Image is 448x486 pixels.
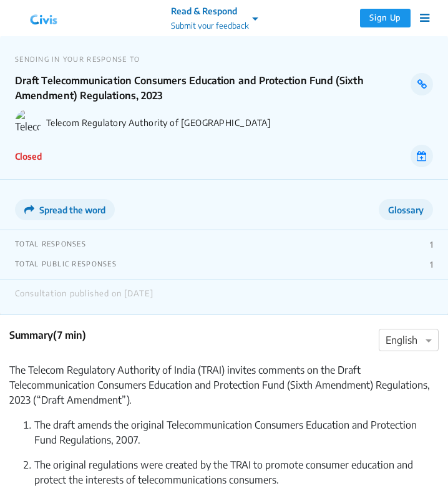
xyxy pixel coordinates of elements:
div: Consultation published on [DATE] [15,289,153,305]
span: (7 min) [53,329,86,341]
p: 1 [430,240,433,250]
button: Sign Up [360,9,411,27]
img: navlogo.png [19,9,69,27]
p: The Telecom Regulatory Authority of India (TRAI) invites comments on the Draft Telecommunication ... [9,362,439,407]
p: Telecom Regulatory Authority of [GEOGRAPHIC_DATA] [46,117,433,128]
button: Spread the word [15,199,115,220]
p: TOTAL PUBLIC RESPONSES [15,260,117,270]
p: Closed [15,150,42,163]
p: Summary [9,328,86,343]
p: SENDING IN YOUR RESPONSE TO [15,55,433,63]
span: Glossary [388,205,424,215]
p: Submit your feedback [171,20,249,32]
button: Glossary [379,199,433,220]
img: Telecom Regulatory Authority of India logo [15,109,41,135]
p: 1 [430,260,433,270]
p: Draft Telecommunication Consumers Education and Protection Fund (Sixth Amendment) Regulations, 2023 [15,73,391,103]
p: TOTAL RESPONSES [15,240,86,250]
span: Spread the word [39,205,105,215]
p: The draft amends the original Telecommunication Consumers Education and Protection Fund Regulatio... [34,417,439,447]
